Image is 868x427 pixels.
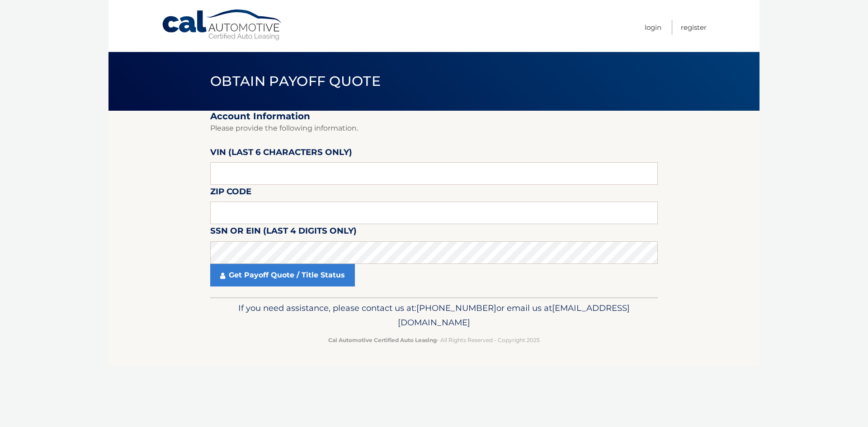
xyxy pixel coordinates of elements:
a: Cal Automotive [161,9,283,41]
label: Zip Code [210,185,251,202]
label: VIN (last 6 characters only) [210,145,352,162]
a: Login [645,20,661,35]
p: If you need assistance, please contact us at: or email us at [216,301,652,330]
span: Obtain Payoff Quote [210,73,381,89]
p: Please provide the following information. [210,122,658,135]
span: [PHONE_NUMBER] [416,303,496,313]
h2: Account Information [210,111,658,122]
a: Register [681,20,707,35]
p: - All Rights Reserved - Copyright 2025 [216,335,652,345]
a: Get Payoff Quote / Title Status [210,264,355,286]
strong: Cal Automotive Certified Auto Leasing [328,337,437,343]
label: SSN or EIN (last 4 digits only) [210,224,357,241]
